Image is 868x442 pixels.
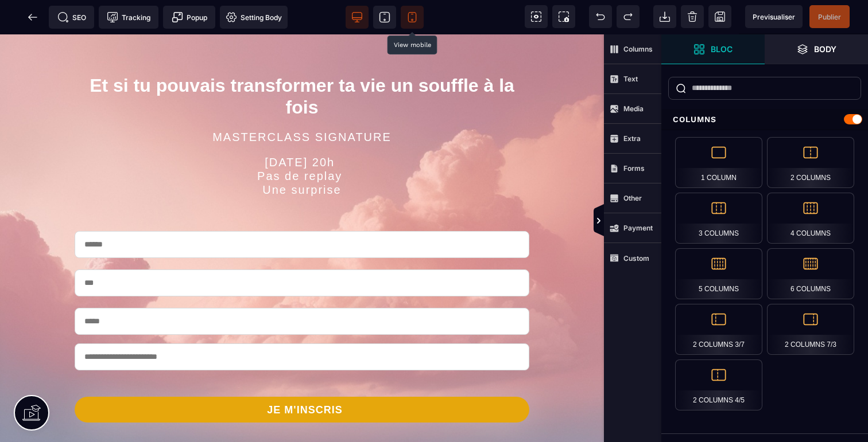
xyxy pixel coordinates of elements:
[818,13,841,21] span: Publier
[767,193,854,244] div: 4 Columns
[552,5,575,28] span: Screenshot
[57,11,86,23] span: SEO
[623,104,644,113] strong: Media
[623,75,638,83] strong: Text
[87,90,517,115] h2: MASTERCLASS SIGNATURE
[767,304,854,355] div: 2 Columns 7/3
[711,45,733,53] strong: Bloc
[226,11,282,23] span: Setting Body
[172,11,207,23] span: Popup
[525,5,548,28] span: View components
[675,359,762,410] div: 2 Columns 4/5
[675,304,762,355] div: 2 Columns 3/7
[623,224,653,232] strong: Payment
[257,122,347,162] span: [DATE] 20h Pas de replay Une surprise
[87,34,517,90] h1: Et si tu pouvais transformer ta vie un souffle à la fois
[75,362,529,388] button: JE M'INSCRIS
[767,137,854,188] div: 2 Columns
[675,193,762,244] div: 3 Columns
[107,11,150,23] span: Tracking
[623,134,641,143] strong: Extra
[623,164,645,173] strong: Forms
[623,45,653,53] strong: Columns
[675,137,762,188] div: 1 Column
[623,254,649,263] strong: Custom
[765,34,868,64] span: Open Layer Manager
[675,248,762,299] div: 5 Columns
[767,248,854,299] div: 6 Columns
[753,13,795,21] span: Previsualiser
[814,45,836,53] strong: Body
[661,109,868,130] div: Columns
[623,194,642,202] strong: Other
[661,34,765,64] span: Open Blocks
[745,5,803,28] span: Preview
